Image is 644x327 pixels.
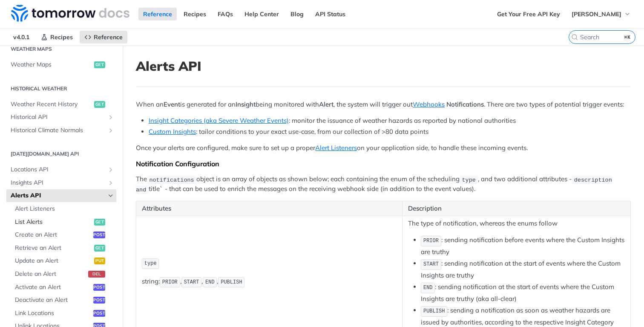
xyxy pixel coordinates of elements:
[6,124,116,137] a: Historical Climate NormalsShow subpages for Historical Climate Normals
[142,204,397,214] p: Attributes
[11,191,105,200] span: Alerts API
[107,179,114,186] button: Show subpages for Insights API
[11,294,116,307] a: Deactivate an Alertpost
[88,271,105,278] span: del
[107,114,114,121] button: Show subpages for Historical API
[144,260,157,266] span: type
[94,101,105,108] span: get
[423,238,439,244] span: PRIOR
[11,113,105,122] span: Historical API
[622,33,633,41] kbd: ⌘K
[240,8,284,20] a: Help Center
[179,8,211,20] a: Recipes
[11,268,116,281] a: Delete an Alertdel
[94,61,105,68] span: get
[93,232,105,238] span: post
[6,111,116,124] a: Historical APIShow subpages for Historical API
[136,174,631,194] p: The object is an array of objects as shown below; each containing the enum of the scheduling , an...
[80,31,127,43] a: Reference
[15,244,92,252] span: Retrieve an Alert
[107,192,114,199] button: Hide subpages for Alerts API
[138,8,177,20] a: Reference
[11,255,116,267] a: Update an Alertput
[94,245,105,252] span: get
[15,218,92,226] span: List Alerts
[413,100,445,108] a: Webhooks
[149,116,631,126] li: : monitor the issuance of weather hazards as reported by national authorities
[408,204,625,214] p: Description
[136,100,631,110] p: When an is generated for an being monitored with , the system will trigger out . There are two ty...
[11,100,92,109] span: Weather Recent History
[6,189,116,202] a: Alerts APIHide subpages for Alerts API
[11,216,116,229] a: List Alertsget
[572,10,621,18] span: [PERSON_NAME]
[50,33,73,41] span: Recipes
[421,258,625,280] li: : sending notification at the start of events where the Custom Insights are truthy
[11,61,92,69] span: Weather Maps
[136,159,631,168] div: Notification Configuration
[107,127,114,134] button: Show subpages for Historical Climate Normals
[6,177,116,189] a: Insights APIShow subpages for Insights API
[162,279,178,285] span: PRIOR
[11,5,129,22] img: Tomorrow.io Weather API Docs
[446,100,484,108] strong: Notifications
[11,242,116,255] a: Retrieve an Alertget
[11,203,116,215] a: Alert Listeners
[184,279,199,285] span: START
[149,127,631,137] li: : tailor conditions to your exact use-case, from our collection of >80 data points
[571,34,578,41] svg: Search
[286,8,308,20] a: Blog
[15,296,91,304] span: Deactivate an Alert
[462,177,476,183] span: type
[421,235,625,257] li: : sending notification before events where the Custom Insights are truthy
[408,219,625,229] p: The type of notification, whereas the enums follow
[93,297,105,304] span: post
[149,127,196,136] a: Custom Insights
[213,8,238,20] a: FAQs
[164,100,180,108] strong: Event
[421,305,625,327] li: : sending a notification as soon as weather hazards are issued by authorities, according to the r...
[205,279,215,285] span: END
[6,163,116,176] a: Locations APIShow subpages for Locations API
[136,58,631,74] h1: Alerts API
[36,31,78,43] a: Recipes
[15,231,91,239] span: Create an Alert
[11,126,105,135] span: Historical Climate Normals
[15,309,91,318] span: Link Locations
[236,100,256,108] strong: Insight
[6,150,116,158] h2: [DATE][DOMAIN_NAME] API
[319,100,333,108] strong: Alert
[9,31,34,43] span: v4.0.1
[11,307,116,320] a: Link Locationspost
[423,308,445,314] span: PUBLISH
[423,285,433,291] span: END
[11,229,116,241] a: Create an Alertpost
[94,219,105,226] span: get
[6,58,116,71] a: Weather Mapsget
[6,45,116,53] h2: Weather Maps
[6,98,116,111] a: Weather Recent Historyget
[492,8,565,20] a: Get Your Free API Key
[11,179,105,187] span: Insights API
[15,257,92,265] span: Update an Alert
[136,143,631,153] p: Once your alerts are configured, make sure to set up a proper on your application side, to handle...
[421,282,625,304] li: : sending notification at the start of events where the Custom Insights are truthy (aka all-clear)
[15,270,86,278] span: Delete an Alert
[107,166,114,173] button: Show subpages for Locations API
[221,279,242,285] span: PUBLISH
[94,33,123,41] span: Reference
[93,284,105,291] span: post
[142,276,397,289] p: string: , , ,
[11,165,105,174] span: Locations API
[310,8,350,20] a: API Status
[94,258,105,264] span: put
[149,177,194,183] span: notifications
[93,310,105,317] span: post
[315,144,357,152] a: Alert Listeners
[11,281,116,294] a: Activate an Alertpost
[15,283,91,292] span: Activate an Alert
[567,8,635,20] button: [PERSON_NAME]
[6,85,116,93] h2: Historical Weather
[15,205,114,213] span: Alert Listeners
[149,116,289,124] a: Insight Categories (aka Severe Weather Events)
